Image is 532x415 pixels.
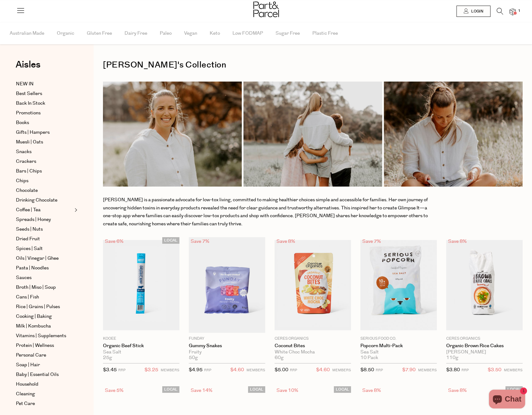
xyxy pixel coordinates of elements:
[103,240,179,330] img: Organic Beef Stick
[124,22,147,44] span: Dairy Free
[16,216,73,223] a: Spreads | Honey
[16,284,56,291] span: Broth | Miso | Soup
[275,240,351,330] img: Coconut Bites
[376,368,383,372] small: RRP
[162,237,179,244] span: LOCAL
[16,138,73,146] a: Muesli | Oats
[103,336,179,342] p: KOOEE
[360,355,378,361] span: 10 Pack
[87,22,112,44] span: Gluten Free
[73,206,77,214] button: Expand/Collapse Coffee | Tea
[16,264,73,272] a: Pasta | Noodles
[446,237,469,246] div: Save 8%
[16,206,41,214] span: Coffee | Tea
[16,197,57,204] span: Drinking Chocolate
[16,80,34,88] span: NEW IN
[16,293,39,301] span: Cans | Fish
[16,167,42,175] span: Bars | Chips
[446,336,523,342] p: Ceres Organics
[253,2,279,17] img: Part&Parcel
[189,237,211,246] div: Save 7%
[275,349,351,355] div: White Choc Mocha
[16,235,40,243] span: Dried Fruit
[16,390,35,398] span: Cleaning
[103,58,523,72] h1: [PERSON_NAME]'s Collection
[16,206,73,214] a: Coffee | Tea
[446,343,523,349] a: Organic Brown Rice Cakes
[16,129,73,136] a: Gifts | Hampers
[275,237,297,246] div: Save 8%
[16,119,73,127] a: Books
[16,332,66,340] span: Vitamins | Supplements
[232,22,263,44] span: Low FODMAP
[16,313,52,320] span: Cooking | Baking
[16,400,35,407] span: Pet Care
[16,119,29,127] span: Books
[16,187,38,194] span: Chocolate
[16,371,59,378] span: Baby | Essential Oils
[16,129,50,136] span: Gifts | Hampers
[16,138,43,146] span: Muesli | Oats
[275,355,284,361] span: 60g
[16,342,73,349] a: Protein | Wellness
[189,349,265,355] div: Fruity
[275,343,351,349] a: Coconut Bites
[16,235,73,243] a: Dried Fruit
[275,386,300,395] div: Save 10%
[16,255,59,262] span: Oils | Vinegar | Ghee
[189,386,214,395] div: Save 14%
[16,264,49,272] span: Pasta | Noodles
[16,90,73,97] a: Best Sellers
[360,237,383,246] div: Save 7%
[16,342,54,349] span: Protein | Wellness
[103,237,125,246] div: Save 6%
[16,361,73,369] a: Soap | Hair
[334,386,351,393] span: LOCAL
[16,177,28,185] span: Chips
[402,366,416,374] span: $7.90
[16,58,41,72] span: Aisles
[16,187,73,194] a: Chocolate
[16,381,38,388] span: Household
[16,158,73,165] a: Crackers
[16,400,73,407] a: Pet Care
[103,386,125,395] div: Save 5%
[103,196,437,228] p: [PERSON_NAME] is a passionate advocate for low-tox living, committed to making healthier choices ...
[16,226,43,233] span: Seeds | Nuts
[275,367,288,373] span: $5.00
[189,355,198,361] span: 50g
[162,386,179,393] span: LOCAL
[103,355,112,361] span: 25g
[360,386,383,395] div: Save 8%
[16,226,73,233] a: Seeds | Nuts
[360,336,437,342] p: Serious Food Co.
[456,6,491,17] a: Login
[446,240,523,330] img: Organic Brown Rice Cakes
[210,22,220,44] span: Keto
[332,368,351,372] small: MEMBERS
[160,22,172,44] span: Paleo
[16,60,41,76] a: Aisles
[118,368,125,372] small: RRP
[16,245,73,252] a: Spices | Salt
[144,366,158,374] span: $3.25
[248,386,265,393] span: LOCAL
[246,368,265,372] small: MEMBERS
[16,197,73,204] a: Drinking Chocolate
[16,390,73,398] a: Cleaning
[16,322,51,330] span: Milk | Kombucha
[57,22,74,44] span: Organic
[418,368,437,372] small: MEMBERS
[189,237,265,333] img: Gummy Snakes
[16,100,45,107] span: Back In Stock
[312,22,338,44] span: Plastic Free
[16,255,73,262] a: Oils | Vinegar | Ghee
[16,352,73,359] a: Personal Care
[16,303,60,311] span: Rice | Grains | Pulses
[461,368,469,372] small: RRP
[189,367,203,373] span: $4.95
[488,366,501,374] span: $3.50
[16,352,46,359] span: Personal Care
[103,367,117,373] span: $3.45
[290,368,297,372] small: RRP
